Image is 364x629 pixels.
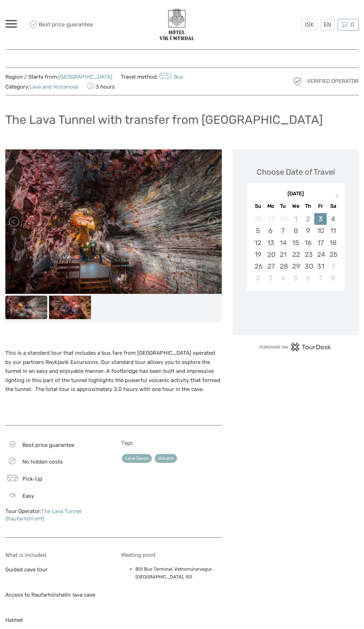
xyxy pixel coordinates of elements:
[277,201,289,211] div: Tu
[320,19,334,31] div: EN
[314,225,327,237] div: Choose Friday, October 10th, 2025
[252,213,264,225] div: Not available Sunday, September 28th, 2025
[302,272,314,284] div: Choose Thursday, November 6th, 2025
[257,166,335,178] div: Choose Date of Travel
[252,225,264,237] div: Choose Sunday, October 5th, 2025
[252,260,264,272] div: Choose Sunday, October 26th, 2025
[327,249,339,260] div: Choose Saturday, October 25th, 2025
[277,213,289,225] div: Not available Tuesday, September 30th, 2025
[264,272,277,284] div: Choose Monday, November 3rd, 2025
[5,508,106,523] div: Tour Operator:
[293,309,298,313] div: Loading...
[5,149,222,294] img: b25d00636b7242728e8202b364ca0ca1_main_slider.jpg
[28,19,94,31] span: Best price guarantee
[314,237,327,249] div: Choose Friday, October 17th, 2025
[327,237,339,249] div: Choose Saturday, October 18th, 2025
[252,201,264,211] div: Su
[264,249,277,260] div: Choose Monday, October 20th, 2025
[122,454,152,463] a: Lava Caves
[302,249,314,260] div: Choose Thursday, October 23rd, 2025
[87,81,115,91] span: 3 hours
[314,213,327,225] div: Choose Friday, October 3rd, 2025
[332,192,344,203] button: Next Month
[314,260,327,272] div: Choose Friday, October 31st, 2025
[5,565,106,575] p: Guided cave tour
[349,21,355,28] span: 0
[264,260,277,272] div: Choose Monday, October 27th, 2025
[307,78,359,85] span: Verified Operator
[264,225,277,237] div: Choose Monday, October 6th, 2025
[264,213,277,225] div: Not available Monday, September 29th, 2025
[22,459,63,465] span: No hidden costs
[5,73,112,81] span: Region / Starts from:
[5,591,106,600] p: Access to Raufarhólshellir lava cave
[314,272,327,284] div: Choose Friday, November 7th, 2025
[264,237,277,249] div: Choose Monday, October 13th, 2025
[5,83,79,91] span: Category:
[5,616,106,625] p: Helmet
[327,225,339,237] div: Choose Saturday, October 11th, 2025
[49,296,91,319] img: d3ce50650aa043b3b4c2eb14622f79db_slider_thumbnail.jpg
[5,112,323,127] h1: The Lava Tunnel with transfer from [GEOGRAPHIC_DATA]
[289,213,302,225] div: Not available Wednesday, October 1st, 2025
[327,260,339,272] div: Choose Saturday, November 1st, 2025
[277,272,289,284] div: Choose Tuesday, November 4th, 2025
[302,225,314,237] div: Choose Thursday, October 9th, 2025
[135,565,222,581] li: BSI Bus Terminal, Vatnsmýrarvegur, [GEOGRAPHIC_DATA], 101
[157,7,197,42] img: 3623-377c0aa7-b839-403d-a762-68de84ed66d4_logo_big.png
[22,476,42,482] span: Pick-Up
[5,552,106,558] h5: What is included
[5,349,222,394] p: This is a standard tour that includes a bus fare from [GEOGRAPHIC_DATA] operated by our partners ...
[121,440,222,446] h5: Tags
[22,442,74,448] span: Best price guarantee
[155,454,177,463] a: Volcano
[289,201,302,211] div: We
[292,76,303,87] img: verified_operator_grey_128.png
[302,237,314,249] div: Choose Thursday, October 16th, 2025
[302,260,314,272] div: Choose Thursday, October 30th, 2025
[314,201,327,211] div: Fr
[121,72,183,81] span: Travel method:
[289,260,302,272] div: Choose Wednesday, October 29th, 2025
[158,74,183,80] a: Bus
[5,296,47,319] img: b25d00636b7242728e8202b364ca0ca1_slider_thumbnail.jpg
[327,201,339,211] div: Sa
[302,213,314,225] div: Not available Thursday, October 2nd, 2025
[289,225,302,237] div: Choose Wednesday, October 8th, 2025
[249,213,342,284] div: month 2025-10
[302,201,314,211] div: Th
[259,343,332,351] img: PurchaseViaTourDesk.png
[277,249,289,260] div: Choose Tuesday, October 21st, 2025
[264,201,277,211] div: Mo
[252,249,264,260] div: Choose Sunday, October 19th, 2025
[252,237,264,249] div: Choose Sunday, October 12th, 2025
[314,249,327,260] div: Choose Friday, October 24th, 2025
[327,213,339,225] div: Choose Saturday, October 4th, 2025
[30,84,79,90] a: Lava and Volcanoes
[5,508,81,522] a: The Lava Tunnel (Raufarhóll ehf)
[58,74,112,80] a: [GEOGRAPHIC_DATA]
[327,272,339,284] div: Choose Saturday, November 8th, 2025
[305,21,314,28] span: ISK
[277,237,289,249] div: Choose Tuesday, October 14th, 2025
[121,552,222,558] h5: Meeting point
[289,272,302,284] div: Choose Wednesday, November 5th, 2025
[289,249,302,260] div: Choose Wednesday, October 22nd, 2025
[252,272,264,284] div: Choose Sunday, November 2nd, 2025
[247,190,344,198] div: [DATE]
[22,493,34,499] span: Easy
[289,237,302,249] div: Choose Wednesday, October 15th, 2025
[277,260,289,272] div: Choose Tuesday, October 28th, 2025
[277,225,289,237] div: Choose Tuesday, October 7th, 2025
